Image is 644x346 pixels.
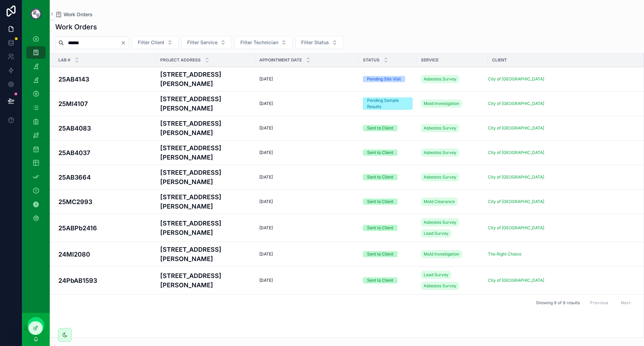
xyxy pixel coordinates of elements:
[259,199,355,204] a: [DATE]
[259,174,355,180] a: [DATE]
[160,168,251,186] h4: [STREET_ADDRESS][PERSON_NAME]
[363,76,413,82] a: Pending Site Visit
[363,277,413,283] a: Sent to Client
[367,97,408,110] div: Pending Sample Results
[160,70,251,88] a: [STREET_ADDRESS][PERSON_NAME]
[58,75,152,84] a: 25AB4143
[58,148,152,157] h4: 25AB4037
[259,101,355,106] a: [DATE]
[488,199,544,204] a: City of [GEOGRAPHIC_DATA]
[363,199,413,205] a: Sent to Client
[421,249,484,260] a: Mold Investigation
[488,125,544,131] a: City of [GEOGRAPHIC_DATA]
[160,94,251,113] a: [STREET_ADDRESS][PERSON_NAME]
[259,174,273,180] span: [DATE]
[421,99,462,108] a: Mold Investigation
[259,150,355,155] a: [DATE]
[488,150,544,155] span: City of [GEOGRAPHIC_DATA]
[488,101,544,106] a: City of [GEOGRAPHIC_DATA]
[259,76,273,82] span: [DATE]
[160,143,251,162] a: [STREET_ADDRESS][PERSON_NAME]
[363,150,413,156] a: Sent to Client
[240,39,278,46] span: Filter Technician
[58,173,152,182] a: 25AB3664
[259,278,355,283] a: [DATE]
[424,101,459,106] span: Mold Investigation
[421,124,459,132] a: Asbestos Survey
[488,174,544,180] a: City of [GEOGRAPHIC_DATA]
[181,36,232,49] button: Select Button
[259,199,273,204] span: [DATE]
[55,22,97,32] h1: Work Orders
[58,276,152,285] a: 24PbAB1593
[488,174,635,180] a: City of [GEOGRAPHIC_DATA]
[488,125,635,131] a: City of [GEOGRAPHIC_DATA]
[421,172,484,183] a: Asbestos Survey
[259,150,273,155] span: [DATE]
[488,76,635,82] a: City of [GEOGRAPHIC_DATA]
[421,173,459,181] a: Asbestos Survey
[363,174,413,180] a: Sent to Client
[363,125,413,131] a: Sent to Client
[421,271,451,279] a: Lead Survey
[367,125,393,131] div: Sent to Client
[488,251,521,257] a: The Right Choice
[160,192,251,211] a: [STREET_ADDRESS][PERSON_NAME]
[64,11,93,18] span: Work Orders
[295,36,343,49] button: Select Button
[58,57,70,63] span: Lab #
[367,199,393,205] div: Sent to Client
[488,278,544,283] a: City of [GEOGRAPHIC_DATA]
[424,174,456,180] span: Asbestos Survey
[367,225,393,231] div: Sent to Client
[58,223,152,233] a: 25ABPb2416
[421,229,451,238] a: Lead Survey
[421,123,484,134] a: Asbestos Survey
[259,251,355,257] a: [DATE]
[488,225,544,231] span: City of [GEOGRAPHIC_DATA]
[259,225,273,231] span: [DATE]
[421,269,484,291] a: Lead SurveyAsbestos Survey
[259,125,355,131] a: [DATE]
[367,76,401,82] div: Pending Site Visit
[58,99,152,108] a: 25MI4107
[488,199,635,204] a: City of [GEOGRAPHIC_DATA]
[488,101,635,106] a: City of [GEOGRAPHIC_DATA]
[160,219,251,237] a: [STREET_ADDRESS][PERSON_NAME]
[488,225,635,231] a: City of [GEOGRAPHIC_DATA]
[160,57,201,63] span: Project Address
[259,125,273,131] span: [DATE]
[492,57,507,63] span: Client
[424,125,456,131] span: Asbestos Survey
[259,251,273,257] span: [DATE]
[488,251,635,257] a: The Right Choice
[58,197,152,206] a: 25MC2993
[160,119,251,137] a: [STREET_ADDRESS][PERSON_NAME]
[259,57,302,63] span: Appointment Date
[488,150,635,155] a: City of [GEOGRAPHIC_DATA]
[421,196,484,207] a: Mold Clearance
[488,278,635,283] a: City of [GEOGRAPHIC_DATA]
[363,225,413,231] a: Sent to Client
[488,76,544,82] a: City of [GEOGRAPHIC_DATA]
[363,97,413,110] a: Pending Sample Results
[160,271,251,290] a: [STREET_ADDRESS][PERSON_NAME]
[234,36,292,49] button: Select Button
[121,40,129,46] button: Clear
[259,76,355,82] a: [DATE]
[58,124,152,133] h4: 25AB4083
[424,220,456,225] span: Asbestos Survey
[22,28,50,233] div: scrollable content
